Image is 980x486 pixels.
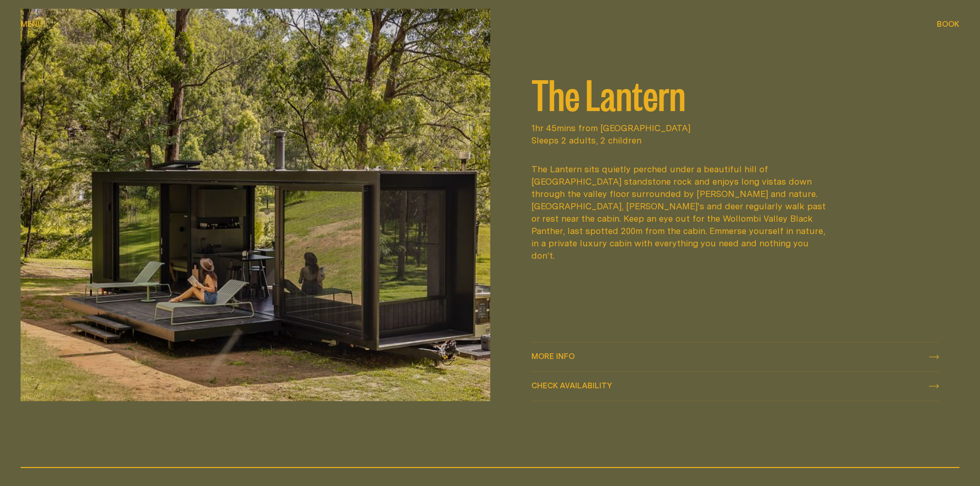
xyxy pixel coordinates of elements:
[937,20,959,28] span: Book
[21,20,43,28] span: Menu
[937,19,959,31] button: show booking tray
[531,163,828,262] div: The Lantern sits quietly perched under a beautiful hill of [GEOGRAPHIC_DATA] standstone rock and ...
[531,73,939,114] h2: The Lantern
[531,122,939,134] span: 1hr 45mins from [GEOGRAPHIC_DATA]
[531,134,939,147] span: Sleeps 2 adults, 2 children
[531,352,575,360] span: More info
[531,343,939,371] a: More info
[531,382,612,389] span: Check availability
[21,19,43,31] button: show menu
[531,372,939,401] button: check availability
